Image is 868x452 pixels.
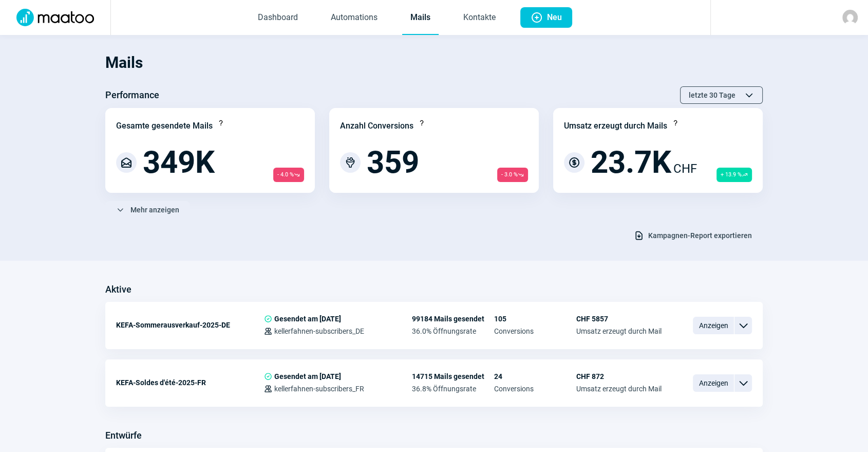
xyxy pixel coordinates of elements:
[274,385,364,393] span: kellerfahnen-subscribers_FR
[130,202,179,218] span: Mehr anzeigen
[576,315,662,323] span: CHF 5857
[10,9,100,26] img: Logo
[274,315,341,323] span: Gesendet am [DATE]
[494,372,576,381] span: 24
[116,120,213,132] div: Gesamte gesendete Mails
[412,315,494,323] span: 99184 Mails gesendet
[143,147,215,178] span: 349K
[494,385,576,393] span: Conversions
[497,168,528,182] span: - 3.0 %
[716,168,752,182] span: + 13.9 %
[648,227,752,244] span: Kampagnen-Report exportieren
[689,87,735,103] span: letzte 30 Tage
[576,327,662,335] span: Umsatz erzeugt durch Mail
[494,327,576,335] span: Conversions
[402,1,439,35] a: Mails
[105,201,190,219] button: Mehr anzeigen
[274,327,364,335] span: kellerfahnen-subscribers_DE
[367,147,419,178] span: 359
[564,120,667,132] div: Umsatz erzeugt durch Mails
[105,45,763,80] h1: Mails
[576,372,662,381] span: CHF 872
[340,120,413,132] div: Anzahl Conversions
[116,315,264,335] div: KEFA-Sommerausverkauf-2025-DE
[105,87,159,103] h3: Performance
[455,1,504,35] a: Kontakte
[105,427,142,444] h3: Entwürfe
[105,281,131,298] h3: Aktive
[623,227,763,244] button: Kampagnen-Report exportieren
[842,10,858,25] img: avatar
[494,315,576,323] span: 105
[520,7,572,28] button: Neu
[250,1,306,35] a: Dashboard
[412,327,494,335] span: 36.0% Öffnungsrate
[274,372,341,381] span: Gesendet am [DATE]
[412,372,494,381] span: 14715 Mails gesendet
[673,159,697,178] span: CHF
[412,385,494,393] span: 36.8% Öffnungsrate
[116,372,264,393] div: KEFA-Soldes d'été-2025-FR
[591,147,671,178] span: 23.7K
[576,385,662,393] span: Umsatz erzeugt durch Mail
[323,1,386,35] a: Automations
[693,374,734,392] span: Anzeigen
[547,7,562,28] span: Neu
[693,317,734,334] span: Anzeigen
[273,168,304,182] span: - 4.0 %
